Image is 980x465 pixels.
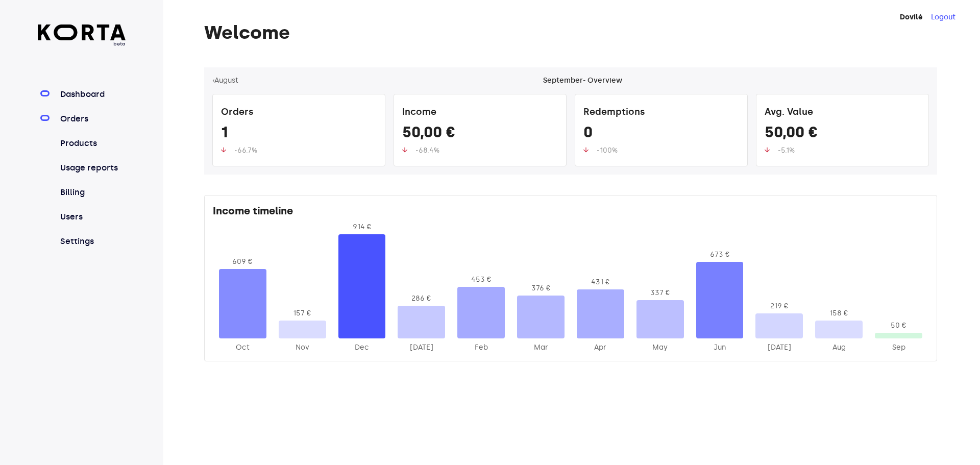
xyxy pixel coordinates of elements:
[900,13,923,21] strong: Dovilė
[755,301,803,311] div: 219 €
[398,293,445,304] div: 286 €
[58,211,126,223] a: Users
[38,25,126,40] img: Korta
[58,88,126,101] a: Dashboard
[457,342,505,353] div: 2025-Feb
[696,250,744,260] div: 673 €
[778,146,795,155] span: -5.1%
[402,123,558,145] div: 50,00 €
[38,25,126,47] a: beta
[213,204,928,222] div: Income timeline
[636,288,684,298] div: 337 €
[58,162,126,174] a: Usage reports
[398,342,445,353] div: 2025-Jan
[765,103,920,123] div: Avg. Value
[234,146,257,155] span: -66.7%
[543,76,622,86] div: September - Overview
[58,235,126,248] a: Settings
[875,342,922,353] div: 2025-Sep
[219,342,266,353] div: 2024-Oct
[517,283,565,293] div: 376 €
[221,103,377,123] div: Orders
[402,147,407,153] img: up
[875,321,922,331] div: 50 €
[58,186,126,199] a: Billing
[636,342,684,353] div: 2025-May
[457,275,505,285] div: 453 €
[583,147,589,153] img: up
[696,342,744,353] div: 2025-Jun
[583,103,739,123] div: Redemptions
[577,277,624,287] div: 431 €
[212,76,238,86] button: ‹August
[577,342,624,353] div: 2025-Apr
[58,137,126,150] a: Products
[204,22,937,43] h1: Welcome
[338,342,386,353] div: 2024-Dec
[415,146,439,155] span: -68.4%
[815,342,863,353] div: 2025-Aug
[755,342,803,353] div: 2025-Jul
[219,257,266,267] div: 609 €
[279,308,326,319] div: 157 €
[38,40,126,47] span: beta
[221,147,226,153] img: up
[221,123,377,145] div: 1
[597,146,618,155] span: -100%
[279,342,326,353] div: 2024-Nov
[815,308,863,319] div: 158 €
[765,123,920,145] div: 50,00 €
[765,147,770,153] img: up
[58,113,126,125] a: Orders
[517,342,565,353] div: 2025-Mar
[338,222,386,232] div: 914 €
[931,12,955,22] button: Logout
[583,123,739,145] div: 0
[402,103,558,123] div: Income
